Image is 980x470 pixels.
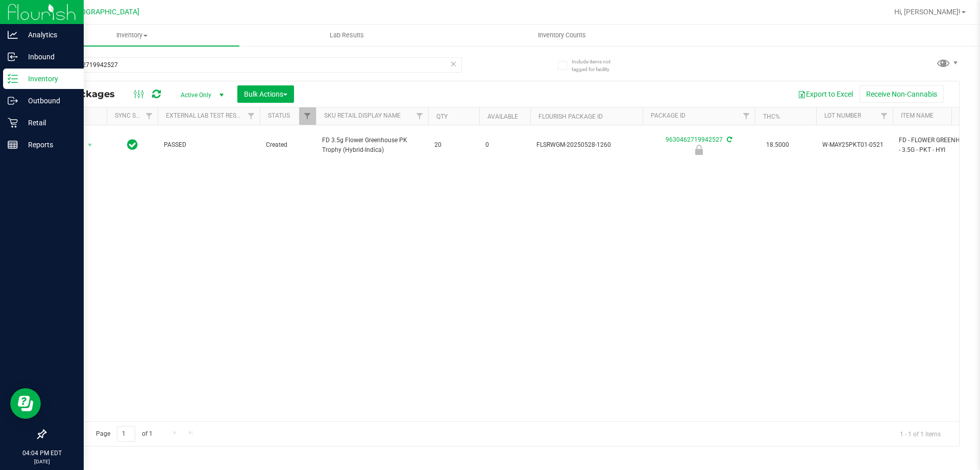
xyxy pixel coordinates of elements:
[536,140,636,150] span: FLSRWGM-20250528-1260
[266,140,310,150] span: Created
[18,117,79,129] p: Retail
[8,74,18,84] inline-svg: Inventory
[127,138,138,152] span: In Sync
[5,458,79,465] p: [DATE]
[651,112,685,119] a: Package ID
[411,107,428,125] a: Filter
[5,449,79,458] p: 04:04 PM EDT
[892,426,949,441] span: 1 - 1 of 1 items
[84,138,96,152] span: select
[738,107,755,125] a: Filter
[901,112,934,119] a: Item Name
[324,112,401,119] a: Sku Retail Display Name
[454,25,669,46] a: Inventory Counts
[8,140,18,150] inline-svg: Reports
[434,140,473,150] span: 20
[239,25,454,46] a: Lab Results
[8,30,18,40] inline-svg: Analytics
[485,140,524,150] span: 0
[18,73,79,85] p: Inventory
[450,57,457,71] span: Clear
[18,29,79,41] p: Analytics
[164,140,254,150] span: PASSED
[10,388,41,419] iframe: Resource center
[8,118,18,128] inline-svg: Retail
[666,136,723,143] a: 9630462719942527
[538,113,603,120] a: Flourish Package ID
[822,140,887,150] span: W-MAY25PKT01-0521
[316,31,378,40] span: Lab Results
[115,112,154,119] a: Sync Status
[237,85,294,103] button: Bulk Actions
[322,136,422,155] span: FD 3.5g Flower Greenhouse PK Trophy (Hybrid-Indica)
[24,31,239,40] span: Inventory
[117,426,135,442] input: 1
[761,138,794,152] span: 18.5000
[524,31,600,40] span: Inventory Counts
[87,426,161,442] span: Page of 1
[53,88,125,100] span: All Packages
[763,113,780,120] a: THC%
[791,85,860,103] button: Export to Excel
[8,96,18,106] inline-svg: Outbound
[244,90,287,98] span: Bulk Actions
[860,85,944,103] button: Receive Non-Cannabis
[725,136,732,143] span: Sync from Compliance System
[166,112,246,119] a: External Lab Test Result
[18,139,79,151] p: Reports
[824,112,861,119] a: Lot Number
[899,136,976,155] span: FD - FLOWER GREENHOUSE - 3.5G - PKT - HYI
[69,8,139,16] span: [GEOGRAPHIC_DATA]
[487,113,518,120] a: Available
[141,107,158,125] a: Filter
[18,95,79,107] p: Outbound
[45,57,462,73] input: Search Package ID, Item Name, SKU, Lot or Part Number...
[299,107,316,125] a: Filter
[243,107,260,125] a: Filter
[641,145,756,155] div: Newly Received
[572,58,623,73] span: Include items not tagged for facility
[876,107,893,125] a: Filter
[24,25,239,46] a: Inventory
[436,113,448,120] a: Qty
[18,51,79,63] p: Inbound
[8,52,18,62] inline-svg: Inbound
[268,112,290,119] a: Status
[894,8,961,16] span: Hi, [PERSON_NAME]!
